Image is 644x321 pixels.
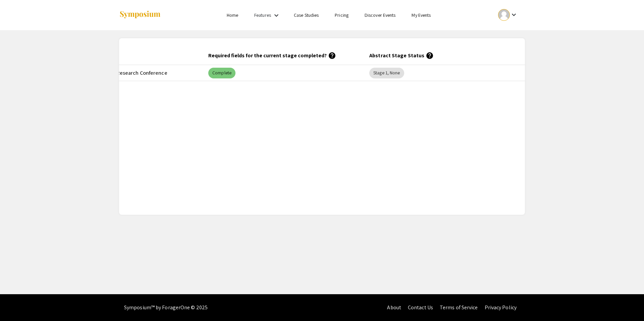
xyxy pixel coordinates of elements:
[412,12,431,18] a: My Events
[227,12,238,18] a: Home
[491,7,525,22] button: Expand account dropdown
[294,12,319,18] a: Case Studies
[328,52,336,60] mat-icon: help
[5,291,29,316] iframe: Chat
[369,68,404,78] mat-chip: Stage 1, None
[124,294,208,321] div: Symposium™ by ForagerOne © 2025
[254,12,271,18] a: Features
[272,11,280,19] mat-icon: Expand Features list
[387,304,401,311] a: About
[208,52,342,60] div: Required fields for the current stage completed?help
[440,304,478,311] a: Terms of Service
[510,11,518,19] mat-icon: Expand account dropdown
[426,52,434,60] mat-icon: help
[485,304,517,311] a: Privacy Policy
[119,10,161,19] img: Symposium by ForagerOne
[208,68,235,78] mat-chip: Complete
[364,46,525,65] mat-header-cell: Abstract Stage Status
[208,52,336,60] div: Required fields for the current stage completed?
[42,65,203,81] mat-cell: [PERSON_NAME] and WV IDeA Research Conference
[365,12,396,18] a: Discover Events
[408,304,433,311] a: Contact Us
[335,12,348,18] a: Pricing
